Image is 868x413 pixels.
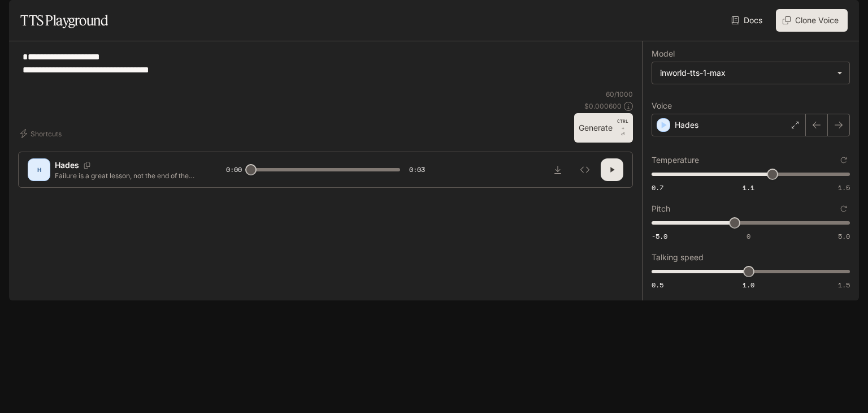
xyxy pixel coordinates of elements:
p: ⏎ [617,118,628,138]
div: H [30,161,48,179]
p: Model [652,50,675,58]
span: 0.7 [652,183,663,192]
p: CTRL + [617,118,628,131]
span: 5.0 [838,231,850,241]
button: Reset to default [837,203,850,215]
button: Reset to default [837,154,850,166]
p: Voice [652,102,672,110]
div: inworld-tts-1-max [660,67,831,79]
button: Inspect [574,158,596,181]
button: Shortcuts [18,124,66,143]
span: -5.0 [652,231,667,241]
span: 1.0 [743,280,754,290]
span: 1.1 [743,183,754,192]
span: 0 [747,231,750,241]
p: Temperature [652,156,699,164]
button: GenerateCTRL +⏎ [574,113,633,143]
span: 0:03 [409,164,425,175]
p: $ 0.000600 [584,101,622,111]
span: 1.5 [838,183,850,192]
p: Pitch [652,205,670,213]
button: Clone Voice [776,9,848,32]
span: 0.5 [652,280,663,290]
p: 60 / 1000 [606,89,633,99]
span: 1.5 [838,280,850,290]
button: open drawer [8,6,29,26]
button: Download audio [546,158,569,181]
a: Docs [729,9,767,32]
span: 0:00 [226,164,242,175]
button: Copy Voice ID [79,162,95,169]
p: Hades [55,160,79,171]
div: inworld-tts-1-max [652,62,849,84]
p: Hades [675,119,698,131]
p: Failure is a great lesson, not the end of the road. [55,171,199,180]
h1: TTS Playground [20,9,108,32]
p: Talking speed [652,253,704,261]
